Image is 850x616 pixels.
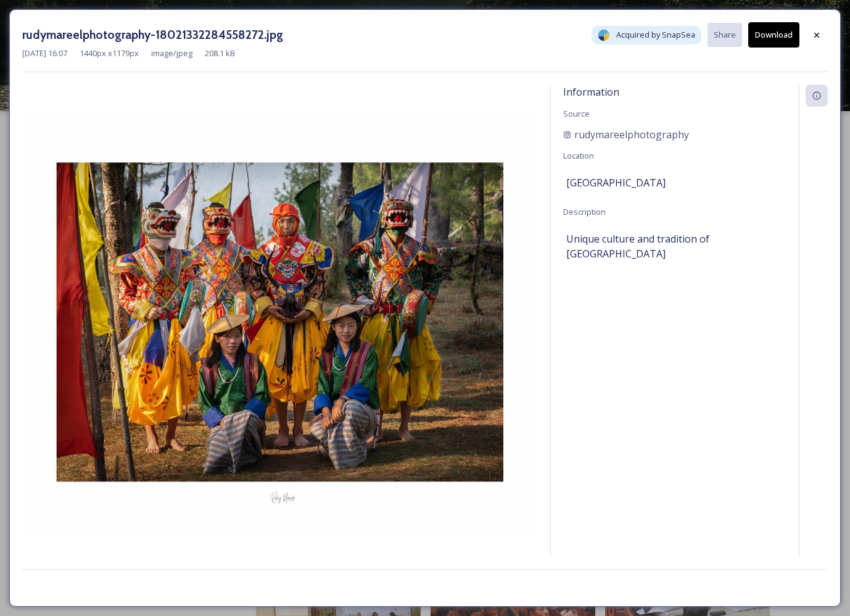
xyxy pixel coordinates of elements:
span: Source [563,108,590,119]
span: 1440 px x 1179 px [80,48,139,59]
span: image/jpeg [151,48,192,59]
button: Share [708,23,742,47]
button: Download [748,22,799,48]
span: [DATE] 16:07 [22,48,67,59]
span: Acquired by SnapSea [616,29,695,41]
span: Location [563,150,594,161]
img: snapsea-logo.png [598,29,610,41]
span: rudymareelphotography [574,127,689,142]
img: rudymareelphotography-18021332284558272.jpg [22,111,538,533]
a: rudymareelphotography [563,127,786,142]
span: Unique culture and tradition of [GEOGRAPHIC_DATA] [566,231,783,261]
h3: rudymareelphotography-18021332284558272.jpg [22,26,283,44]
span: [GEOGRAPHIC_DATA] [566,175,666,190]
span: 208.1 kB [205,48,235,59]
span: Information [563,85,619,99]
span: Description [563,206,606,217]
